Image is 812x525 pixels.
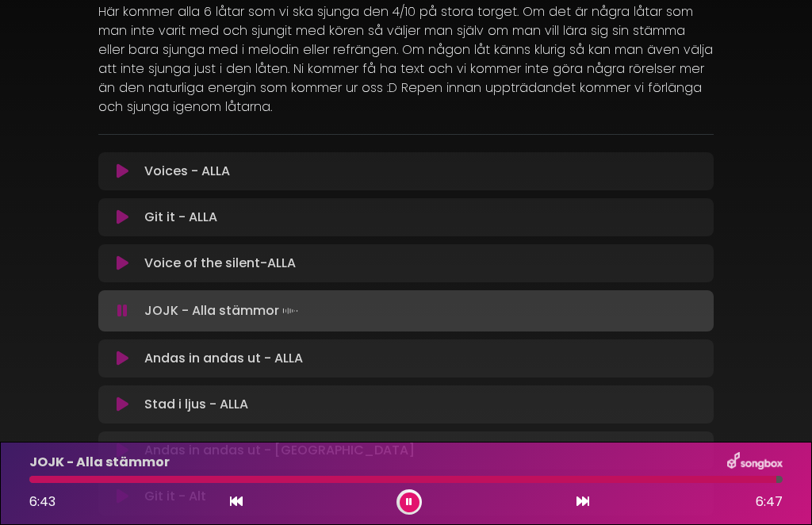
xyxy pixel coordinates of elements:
p: Här kommer alla 6 låtar som vi ska sjunga den 4/10 på stora torget. Om det är några låtar som man... [98,2,714,117]
p: Voice of the silent-ALLA [144,254,296,273]
p: Voices - ALLA [144,162,230,181]
p: Andas in andas ut - [GEOGRAPHIC_DATA] [144,441,415,460]
span: 6:47 [756,492,783,512]
img: songbox-logo-white.png [727,452,783,473]
p: JOJK - Alla stämmor [144,300,301,322]
p: Git it - ALLA [144,208,217,227]
p: Stad i ljus - ALLA [144,395,248,414]
p: Andas in andas ut - ALLA [144,349,303,368]
span: 6:43 [29,492,56,511]
img: waveform4.gif [279,300,301,322]
p: JOJK - Alla stämmor [29,453,170,472]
